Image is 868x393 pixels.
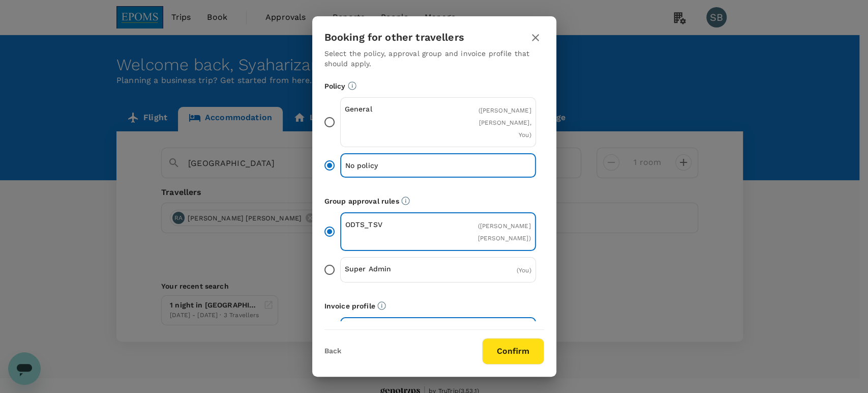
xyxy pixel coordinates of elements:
[377,301,386,310] svg: The payment currency and company information are based on the selected invoice profile.
[324,301,544,311] p: Invoice profile
[345,160,438,171] p: No policy
[324,32,464,43] h3: Booking for other travellers
[517,267,531,274] span: ( You )
[324,48,544,69] p: Select the policy, approval group and invoice profile that should apply.
[345,104,438,114] p: General
[348,81,356,90] svg: Booking restrictions are based on the selected travel policy.
[482,338,544,364] button: Confirm
[478,107,531,138] span: ( [PERSON_NAME] [PERSON_NAME], You )
[345,219,438,230] p: ODTS_TSV
[324,347,341,355] button: Back
[345,264,438,274] p: Super Admin
[401,196,410,205] svg: Default approvers or custom approval rules (if available) are based on the user group.
[477,222,530,242] span: ( [PERSON_NAME] [PERSON_NAME] )
[324,196,544,206] p: Group approval rules
[324,81,544,91] p: Policy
